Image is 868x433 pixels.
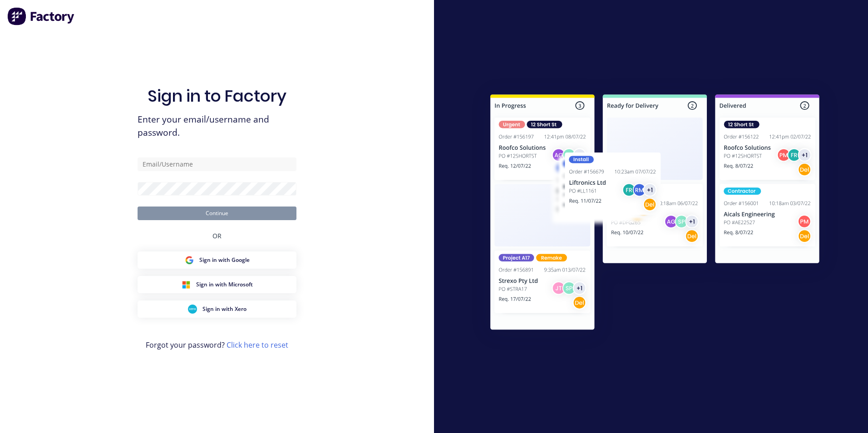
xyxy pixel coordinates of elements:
input: Email/Username [138,157,296,171]
div: OR [212,220,222,251]
button: Xero Sign inSign in with Xero [138,300,296,318]
span: Sign in with Xero [202,305,247,313]
a: Click here to reset [227,340,288,350]
img: Xero Sign in [188,305,197,314]
button: Google Sign inSign in with Google [138,251,296,269]
img: Google Sign in [185,256,194,265]
span: Sign in with Microsoft [196,280,253,289]
button: Continue [138,207,296,220]
img: Sign in [470,76,839,351]
button: Microsoft Sign inSign in with Microsoft [138,276,296,293]
h1: Sign in to Factory [148,86,286,106]
span: Sign in with Google [199,256,250,264]
img: Factory [7,7,75,25]
img: Microsoft Sign in [182,280,191,289]
span: Enter your email/username and password. [138,113,296,139]
span: Forgot your password? [146,340,288,350]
